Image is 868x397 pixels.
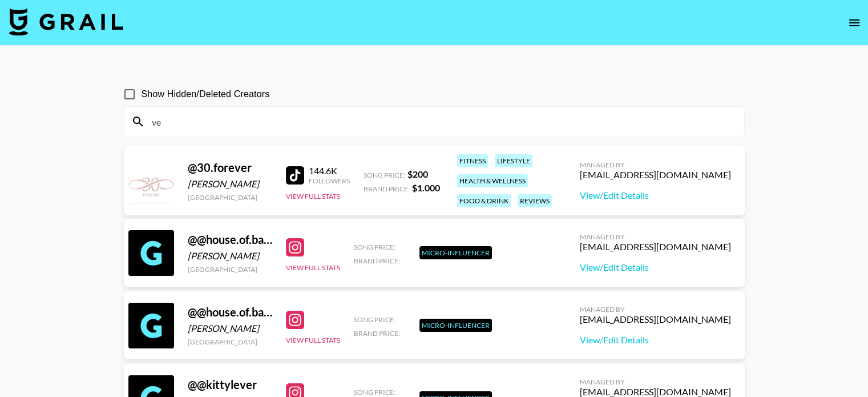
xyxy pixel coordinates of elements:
div: Micro-Influencer [419,319,492,332]
a: View/Edit Details [580,334,731,346]
span: Brand Price: [354,256,400,265]
span: Song Price: [354,388,395,396]
div: 144.6K [309,165,350,177]
button: View Full Stats [286,192,340,200]
div: Managed By [580,161,731,169]
div: lifestyle [495,154,532,167]
div: Managed By [580,232,731,241]
strong: $ 200 [407,169,428,179]
div: [PERSON_NAME] [188,323,272,334]
img: Grail Talent [9,8,123,35]
a: View/Edit Details [580,190,731,201]
div: [GEOGRAPHIC_DATA] [188,265,272,274]
div: Followers [309,177,350,185]
div: food & drink [457,194,511,207]
a: View/Edit Details [580,262,731,273]
span: Song Price: [354,315,395,324]
div: [GEOGRAPHIC_DATA] [188,338,272,346]
div: [EMAIL_ADDRESS][DOMAIN_NAME] [580,169,731,181]
strong: $ 1.000 [412,182,440,193]
div: [PERSON_NAME] [188,250,272,262]
span: Song Price: [364,171,405,179]
div: Managed By [580,378,731,386]
div: @ @kittylever [188,378,272,392]
button: View Full Stats [286,263,340,272]
span: Brand Price: [354,329,400,338]
div: [GEOGRAPHIC_DATA] [188,193,272,202]
span: Show Hidden/Deleted Creators [142,87,270,101]
div: health & wellness [457,174,528,187]
div: @ @house.of.bangers @housevibesonly @housegifter @techhousemusic @houselovers @clubculture @deepa... [188,232,272,247]
div: Managed By [580,305,731,314]
div: [EMAIL_ADDRESS][DOMAIN_NAME] [580,241,731,252]
button: open drawer [843,11,866,34]
span: Brand Price: [364,185,410,193]
button: View Full Stats [286,336,340,344]
div: @ 30.forever [188,161,272,175]
div: reviews [518,194,552,207]
div: @ @house.of.bangers - @housegifter - @houselovers [188,305,272,319]
div: Micro-Influencer [419,246,492,259]
input: Search by User Name [145,113,737,131]
div: [EMAIL_ADDRESS][DOMAIN_NAME] [580,314,731,325]
div: [PERSON_NAME] [188,178,272,190]
span: Song Price: [354,243,395,251]
div: fitness [457,154,488,167]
